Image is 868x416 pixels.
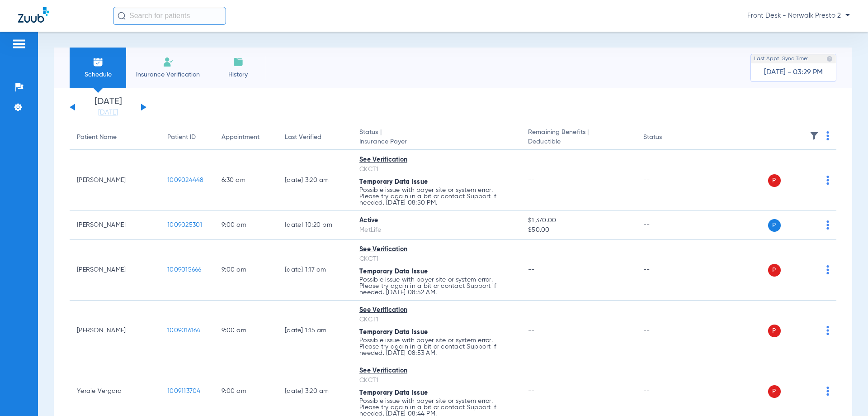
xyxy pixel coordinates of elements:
div: Appointment [222,133,270,142]
td: 9:00 AM [214,301,278,361]
img: Search Icon [118,12,126,20]
span: P [768,325,781,337]
div: Last Verified [285,133,345,142]
img: Zuub Logo [18,7,49,23]
div: CKCT1 [359,315,514,325]
span: -- [528,327,535,334]
span: 1009024448 [167,177,204,183]
img: Manual Insurance Verification [163,57,174,67]
span: Temporary Data Issue [359,268,428,275]
img: group-dot-blue.svg [826,176,829,185]
td: -- [636,240,697,301]
div: CKCT1 [359,376,514,385]
span: P [768,385,781,398]
span: 1009025301 [167,222,203,228]
span: Last Appt. Sync Time: [754,54,808,63]
span: -- [528,267,535,273]
span: Temporary Data Issue [359,179,428,185]
td: [PERSON_NAME] [70,240,160,301]
img: group-dot-blue.svg [826,265,829,274]
p: Possible issue with payer site or system error. Please try again in a bit or contact Support if n... [359,187,514,206]
div: Patient ID [167,133,196,142]
td: [PERSON_NAME] [70,301,160,361]
span: History [217,70,259,79]
span: $50.00 [528,225,628,235]
td: [PERSON_NAME] [70,150,160,211]
td: 9:00 AM [214,211,278,240]
img: group-dot-blue.svg [826,387,829,396]
div: CKCT1 [359,254,514,264]
td: 6:30 AM [214,150,278,211]
span: 1009015666 [167,267,202,273]
th: Remaining Benefits | [521,125,636,150]
p: Possible issue with payer site or system error. Please try again in a bit or contact Support if n... [359,277,514,296]
td: [DATE] 10:20 PM [278,211,352,240]
img: hamburger-icon [12,38,26,49]
img: last sync help info [826,56,833,62]
span: 1009113704 [167,388,201,394]
div: MetLife [359,225,514,235]
td: [DATE] 1:15 AM [278,301,352,361]
div: Appointment [222,133,259,142]
img: group-dot-blue.svg [826,326,829,335]
div: Last Verified [285,133,321,142]
span: 1009016164 [167,327,201,334]
span: Deductible [528,137,628,147]
span: P [768,219,781,232]
th: Status | [352,125,521,150]
td: [DATE] 3:20 AM [278,150,352,211]
li: [DATE] [81,97,135,117]
td: -- [636,301,697,361]
span: Schedule [76,70,119,79]
span: -- [528,388,535,394]
td: [PERSON_NAME] [70,211,160,240]
div: Patient ID [167,133,207,142]
div: See Verification [359,306,514,315]
input: Search for patients [113,7,226,25]
div: See Verification [359,155,514,165]
span: Insurance Payer [359,137,514,147]
span: Temporary Data Issue [359,329,428,335]
span: P [768,174,781,187]
span: Temporary Data Issue [359,390,428,396]
div: See Verification [359,245,514,254]
p: Possible issue with payer site or system error. Please try again in a bit or contact Support if n... [359,337,514,356]
td: 9:00 AM [214,240,278,301]
a: [DATE] [81,108,135,117]
td: -- [636,150,697,211]
td: [DATE] 1:17 AM [278,240,352,301]
div: CKCT1 [359,165,514,174]
span: -- [528,177,535,183]
div: Active [359,216,514,225]
img: filter.svg [810,131,819,140]
span: Front Desk - Norwalk Presto 2 [747,11,850,20]
div: Patient Name [77,133,153,142]
img: group-dot-blue.svg [826,131,829,140]
img: group-dot-blue.svg [826,220,829,230]
th: Status [636,125,697,150]
span: $1,370.00 [528,216,628,225]
div: Patient Name [77,133,117,142]
div: See Verification [359,366,514,376]
img: Schedule [93,57,104,67]
span: [DATE] - 03:29 PM [764,68,823,77]
span: Insurance Verification [133,70,203,79]
td: -- [636,211,697,240]
img: History [233,57,244,67]
span: P [768,264,781,277]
